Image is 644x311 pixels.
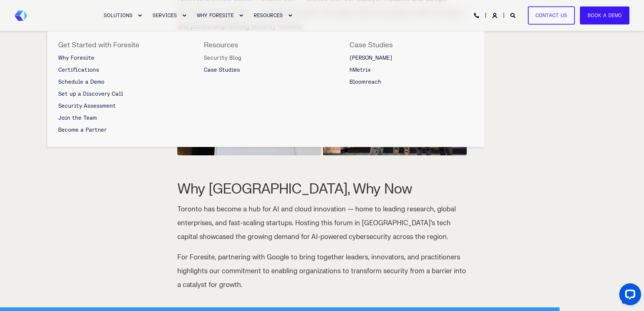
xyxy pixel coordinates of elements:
[104,12,133,18] span: SOLUTIONS
[197,12,234,18] span: WHY FORESITE
[349,79,381,85] span: Bloomreach
[349,67,371,73] span: hMetrix
[177,203,467,244] p: Toronto has become a hub for AI and cloud innovation — home to leading research, global enterpris...
[349,41,393,49] span: Case Studies
[138,13,142,18] div: Expand SOLUTIONS
[254,12,283,18] span: RESOURCES
[177,182,467,196] h2: Why [GEOGRAPHIC_DATA], Why Now
[580,6,629,25] a: Book a Demo
[58,41,139,49] span: Get Started with Foresite
[58,115,97,121] span: Join the Team
[15,11,27,21] img: Foresite brand mark, a hexagon shape of blues with a directional arrow to the right hand side
[204,67,240,73] span: Case Studies
[58,55,94,61] span: Why Foresite
[58,127,107,133] span: Become a Partner
[349,55,392,61] span: [PERSON_NAME]
[58,103,116,109] span: Security Assessment
[528,6,575,25] a: Contact Us
[204,41,238,49] span: Resources
[204,55,241,61] span: Security Blog
[177,251,467,292] p: For Foresite, partnering with Google to bring together leaders, innovators, and practitioners hig...
[182,13,186,18] div: Expand SERVICES
[288,13,292,18] div: Expand RESOURCES
[510,12,517,18] a: Open Search
[58,79,104,85] span: Schedule a Demo
[58,67,99,73] span: Certifications
[239,13,243,18] div: Expand WHY FORESITE
[492,12,499,18] a: Login
[58,91,123,97] span: Set up a Discovery Call
[15,11,27,21] a: Back to Home
[613,280,644,311] iframe: LiveChat chat widget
